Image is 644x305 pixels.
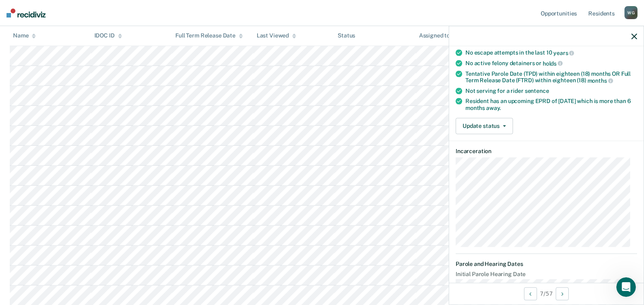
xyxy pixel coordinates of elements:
[456,261,637,268] dt: Parole and Hearing Dates
[486,104,501,111] span: away.
[587,77,613,84] span: months
[175,33,243,39] div: Full Term Release Date
[456,271,637,278] dt: Initial Parole Hearing Date
[556,287,569,300] button: Next Opportunity
[553,50,574,56] span: years
[465,98,637,112] div: Resident has an upcoming EPRD of [DATE] which is more than 6 months
[465,49,637,57] div: No escape attempts in the last 10
[524,287,537,300] button: Previous Opportunity
[419,33,457,39] div: Assigned to
[449,283,644,304] div: 7 / 57
[94,33,122,39] div: IDOC ID
[624,6,637,19] div: W G
[257,33,296,39] div: Last Viewed
[465,70,637,84] div: Tentative Parole Date (TPD) within eighteen (18) months OR Full Term Release Date (FTRD) within e...
[465,60,637,67] div: No active felony detainers or
[616,277,636,297] iframe: Intercom live chat
[7,9,46,18] img: Recidiviz
[338,33,355,39] div: Status
[465,88,637,94] div: Not serving for a rider
[13,33,36,39] div: Name
[456,147,637,154] dt: Incarceration
[543,60,563,66] span: holds
[456,118,513,134] button: Update status
[525,88,549,94] span: sentence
